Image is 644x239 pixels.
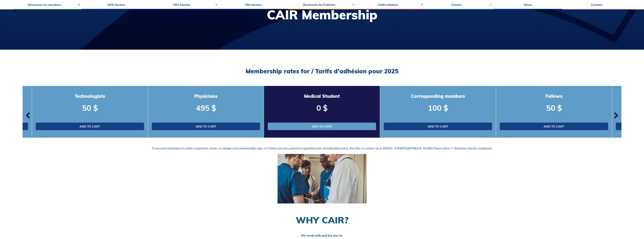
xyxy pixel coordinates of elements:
h3: Fellows [500,93,608,99]
p: 50 $ [500,103,608,113]
a: Add to cart [268,123,376,130]
h3: Technologists [36,93,144,99]
span: Why CAIR? [296,214,348,226]
a: Add to cart [152,123,260,130]
p: 50 $ [36,103,144,113]
em: If you need assistance to make a payment, renew, or change your membership type, or if there are ... [152,146,492,150]
p: 0 $ [268,103,376,113]
a: Add to cart [36,123,144,130]
h1: CAIR Membership [267,8,377,21]
h2: Membership rates for / Tarifs d'adhésion pour 2025 [23,68,621,75]
p: 495 $ [152,103,260,113]
span: -3 for a [433,146,492,150]
p: 100 $ [384,103,492,113]
a: Add to cart [500,123,608,130]
a: Add to cart [384,123,492,130]
h3: Medical Student [268,93,376,99]
i: response. [480,146,492,150]
h3: Corresponding members [384,93,492,99]
i: business days [455,146,474,150]
i: Please allow 2 [433,146,452,150]
span: We work with and for you to: [301,233,343,237]
h3: Physicians [152,93,260,99]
